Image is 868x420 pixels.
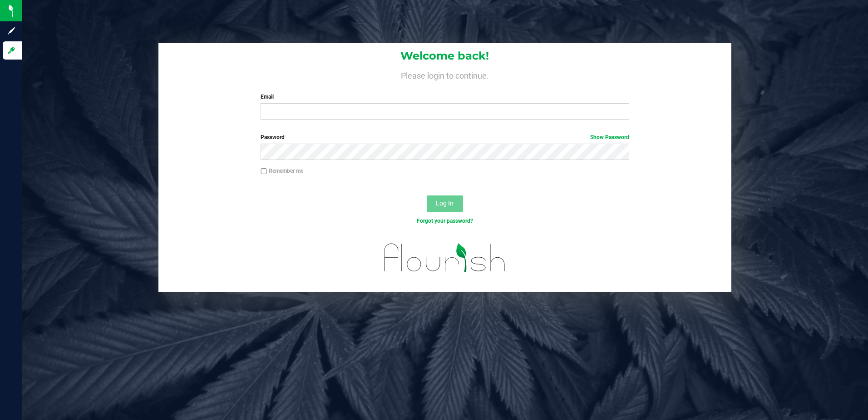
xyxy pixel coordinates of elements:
span: Log In [436,200,454,207]
inline-svg: Sign up [7,26,16,35]
span: Password [261,134,285,140]
h1: Welcome back! [158,50,732,62]
h4: Please login to continue. [158,69,732,80]
a: Show Password [590,134,629,140]
input: Remember me [261,168,267,175]
label: Remember me [261,167,303,175]
a: Forgot your password? [417,218,473,224]
button: Log In [427,195,463,212]
inline-svg: Log in [7,46,16,55]
img: flourish_logo.svg [373,235,517,281]
label: Email [261,93,629,101]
